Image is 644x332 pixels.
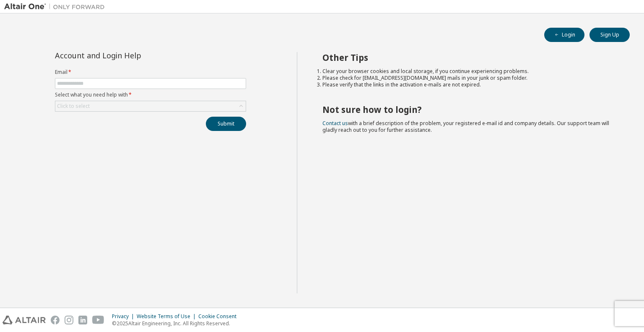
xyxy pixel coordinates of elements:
li: Clear your browser cookies and local storage, if you continue experiencing problems. [322,68,615,75]
label: Select what you need help with [55,91,246,98]
img: facebook.svg [51,316,60,324]
span: with a brief description of the problem, your registered e-mail id and company details. Our suppo... [322,120,609,133]
div: Click to select [57,103,90,110]
h2: Other Tips [322,52,615,63]
button: Submit [206,117,246,131]
img: altair_logo.svg [3,316,46,324]
button: Sign Up [589,28,630,42]
img: Altair One [4,3,109,11]
li: Please verify that the links in the activation e-mails are not expired. [322,81,615,88]
button: Login [544,28,584,42]
a: Contact us [322,120,348,127]
li: Please check for [EMAIL_ADDRESS][DOMAIN_NAME] mails in your junk or spam folder. [322,75,615,81]
div: Privacy [112,313,137,320]
img: linkedin.svg [78,316,87,324]
p: © 2025 Altair Engineering, Inc. All Rights Reserved. [112,320,241,327]
img: youtube.svg [92,316,104,324]
div: Click to select [55,101,246,111]
div: Website Terms of Use [137,313,198,320]
h2: Not sure how to login? [322,104,615,115]
img: instagram.svg [65,316,73,324]
div: Cookie Consent [198,313,241,320]
label: Email [55,69,246,76]
div: Account and Login Help [55,52,208,59]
